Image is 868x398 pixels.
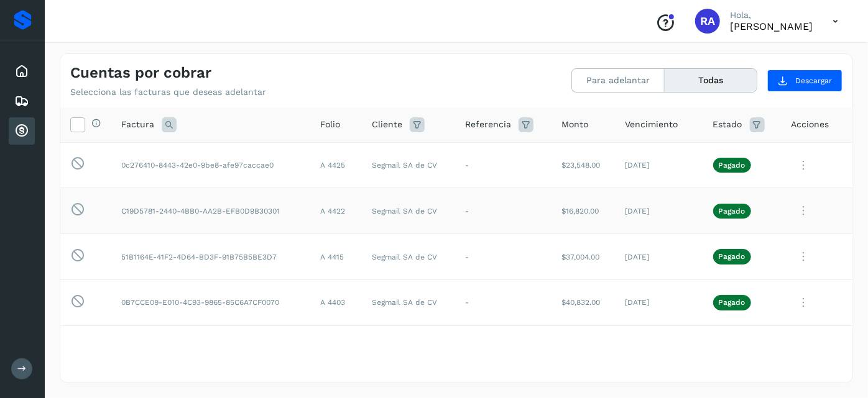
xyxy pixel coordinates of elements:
button: Descargar [767,70,843,92]
td: - [455,325,552,371]
span: Estado [713,118,742,131]
td: 51B1164E-41F2-4D64-BD3F-91B75B5BE3D7 [111,234,310,280]
td: $37,004.00 [552,234,616,280]
p: ROGELIO ALVAREZ PALOMO [730,20,813,32]
td: 92E44B05-CB56-4C7A-BFC8-EAC812A3A1C0 [111,325,310,371]
td: - [455,279,552,325]
td: Segmail SA de CV [362,234,455,280]
p: Selecciona las facturas que deseas adelantar [70,87,266,97]
p: Pagado [719,298,746,307]
button: Para adelantar [572,69,665,92]
div: Inicio [9,58,35,85]
td: Segmail SA de CV [362,325,455,371]
td: Segmail SA de CV [362,188,455,234]
p: Pagado [719,207,746,215]
td: C19D5781-2440-4BB0-AA2B-EFB0D9B30301 [111,188,310,234]
button: Todas [665,69,757,92]
td: $57,884.00 [552,325,616,371]
td: $23,548.00 [552,142,616,188]
td: - [455,142,552,188]
td: A 4415 [310,234,362,280]
p: Pagado [719,161,746,170]
td: [DATE] [616,188,703,234]
td: $40,832.00 [552,279,616,325]
h4: Cuentas por cobrar [70,64,211,82]
td: A 4403 [310,279,362,325]
span: Referencia [465,118,511,131]
span: Cliente [372,118,402,131]
div: Cuentas por cobrar [9,117,35,145]
span: Factura [121,118,154,131]
td: [DATE] [616,325,703,371]
td: - [455,234,552,280]
td: A 4398 [310,325,362,371]
div: Embarques [9,88,35,115]
td: Segmail SA de CV [362,142,455,188]
span: Vencimiento [626,118,678,131]
td: A 4425 [310,142,362,188]
p: Hola, [730,10,813,20]
td: [DATE] [616,279,703,325]
td: 0B7CCE09-E010-4C93-9865-85C6A7CF0070 [111,279,310,325]
td: $16,820.00 [552,188,616,234]
td: A 4422 [310,188,362,234]
span: Folio [320,118,340,131]
span: Descargar [795,75,832,86]
td: Segmail SA de CV [362,279,455,325]
td: - [455,188,552,234]
td: 0c276410-8443-42e0-9be8-afe97caccae0 [111,142,310,188]
span: Monto [561,118,588,131]
p: Pagado [719,252,746,261]
td: [DATE] [616,234,703,280]
span: Acciones [791,118,829,131]
td: [DATE] [616,142,703,188]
